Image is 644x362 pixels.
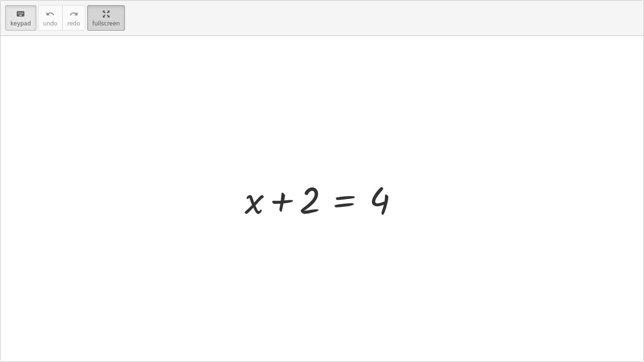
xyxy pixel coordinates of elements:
[10,20,31,27] span: keypad
[87,5,125,31] button: fullscreen
[69,8,78,20] i: redo
[92,20,120,27] span: fullscreen
[38,5,63,31] button: undoundo
[16,8,25,20] i: keyboard
[5,5,36,31] button: keyboardkeypad
[46,8,55,20] i: undo
[62,5,85,31] button: redoredo
[67,20,80,27] span: redo
[43,20,58,27] span: undo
